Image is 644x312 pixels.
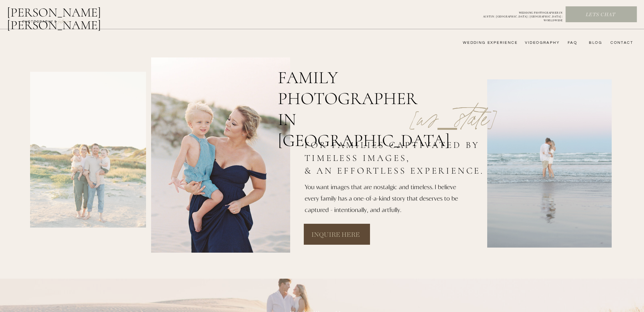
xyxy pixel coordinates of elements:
p: WEDDING PHOTOGRAPHER IN AUSTIN | [GEOGRAPHIC_DATA] | [GEOGRAPHIC_DATA] | WORLDWIDE [473,11,563,18]
h1: Family photographer in [GEOGRAPHIC_DATA] [278,67,438,131]
a: Inquire Here [311,230,360,241]
a: wedding experience [454,40,518,45]
p: You want images that are nostalgic and timeless. I believe every family has a one-of-a-kind story... [305,181,466,221]
a: photography & [19,19,61,27]
h2: for families captivated by timeless images, & an effortless experience. [304,139,488,179]
a: FILMs [52,17,75,25]
a: [PERSON_NAME] [PERSON_NAME] [7,6,134,21]
p: [US_STATE] [393,88,513,128]
a: WEDDING PHOTOGRAPHER INAUSTIN | [GEOGRAPHIC_DATA] | [GEOGRAPHIC_DATA] | WORLDWIDE [473,11,563,18]
a: FAQ [564,40,577,45]
a: CONTACT [609,40,633,45]
a: Lets chat [566,11,635,18]
a: bLog [587,40,602,45]
a: videography [523,40,560,45]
